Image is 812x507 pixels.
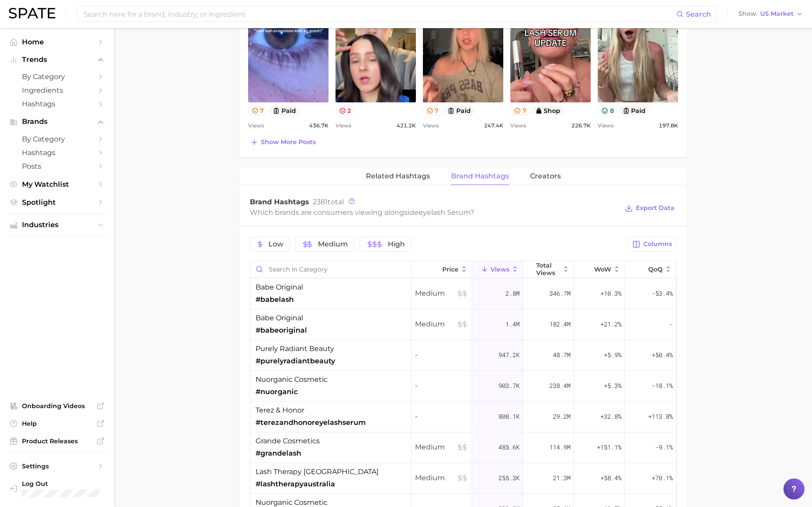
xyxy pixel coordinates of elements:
span: Views [510,120,526,131]
span: Log Out [22,480,108,488]
a: Hashtags [7,146,107,159]
span: Medium [415,288,468,299]
span: 226.7k [571,120,591,131]
a: Ingredients [7,83,107,97]
span: Hashtags [22,100,92,108]
button: 7 [248,106,268,115]
button: 7 [510,106,530,115]
span: +10.3% [600,288,621,299]
span: #purelyradiantbeauty [256,356,335,366]
span: +5.3% [604,380,621,391]
span: Low [268,241,283,248]
span: Views [423,120,439,131]
button: nuorganic cosmetic#nuorganic-903.7k238.4m+5.3%-18.1% [250,371,676,402]
button: Trends [7,53,107,66]
span: Help [22,420,92,427]
a: Product Releases [7,435,107,448]
span: 1.4m [505,319,520,330]
span: 21.3m [553,473,570,483]
span: 114.9m [549,442,570,453]
span: - [415,380,468,391]
button: 2 [336,106,355,115]
button: babe original#babelashMedium2.8m346.7m+10.3%-53.4% [250,279,676,309]
span: 903.7k [498,380,520,391]
button: Show more posts [248,136,318,148]
span: eyelash serum [419,208,470,217]
span: +151.1% [597,442,621,453]
span: 2.8m [505,288,520,299]
span: Product Releases [22,437,92,445]
span: +113.8% [648,411,673,422]
span: Settings [22,462,92,470]
a: Posts [7,159,107,173]
span: 238.4m [549,380,570,391]
span: 255.3k [498,473,520,483]
span: Medium [318,241,348,248]
span: #babeoriginal [256,325,307,336]
button: shop [532,106,564,115]
button: babe original#babeoriginalMedium1.4m182.4m+21.2%- [250,309,676,340]
span: 436.7k [309,120,328,131]
span: Medium [415,473,468,483]
span: Search [686,10,711,18]
button: 7 [423,106,443,115]
button: Export Data [623,202,676,214]
div: Which brands are consumers viewing alongside ? [250,206,619,218]
span: lash therapy [GEOGRAPHIC_DATA] [256,467,379,477]
button: Industries [7,218,107,232]
span: Columns [643,240,672,248]
span: - [669,319,673,330]
a: Settings [7,460,107,473]
span: -53.4% [652,288,673,299]
span: Medium [415,442,468,453]
span: Creators [530,172,561,180]
span: 247.4k [484,120,503,131]
button: paid [269,106,300,115]
button: lash therapy [GEOGRAPHIC_DATA]#lashtherapyaustraliaMedium255.3k21.3m+58.4%+70.1% [250,463,676,494]
span: 197.8k [659,120,678,131]
span: - [415,350,468,360]
span: Views [491,266,509,273]
span: babe original [256,282,303,293]
button: grande cosmetics#grandelashMedium485.6k114.9m+151.1%-9.1% [250,432,676,463]
span: - [415,411,468,422]
span: #nuorganic [256,387,298,397]
a: by Category [7,132,107,146]
span: Home [22,38,92,46]
span: 182.4m [549,319,570,330]
a: Log out. Currently logged in with e-mail mzreik@lashcoholding.com. [7,477,107,500]
span: Views [248,120,264,131]
span: Brand Hashtags [250,198,309,206]
a: Hashtags [7,97,107,111]
span: +70.1% [652,473,673,483]
span: Brands [22,118,92,126]
span: Views [598,120,614,131]
span: Show more posts [261,138,316,146]
span: Show [738,11,758,16]
span: High [388,241,405,248]
span: grande cosmetics [256,436,320,446]
a: by Category [7,70,107,83]
button: Views [472,261,523,278]
span: Posts [22,162,92,170]
span: Export Data [636,204,675,212]
span: Medium [415,319,468,330]
span: +21.2% [600,319,621,330]
span: +5.9% [604,350,621,360]
span: 29.2m [553,411,570,422]
span: US Market [760,11,794,16]
button: ShowUS Market [736,8,805,20]
span: Industries [22,221,92,229]
a: Spotlight [7,196,107,209]
span: Onboarding Videos [22,402,92,410]
span: 808.1k [498,411,520,422]
span: Total Views [536,262,560,276]
span: -18.1% [652,380,673,391]
span: +58.4% [600,473,621,483]
button: Price [411,261,472,278]
button: paid [619,106,650,115]
span: #terezandhonoreyelashserum [256,417,366,428]
span: by Category [22,72,92,81]
span: terez & honor [256,405,304,416]
span: +50.4% [652,350,673,360]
